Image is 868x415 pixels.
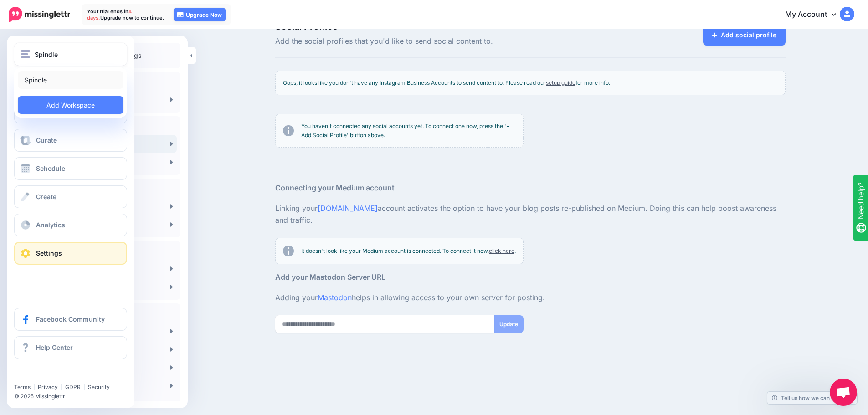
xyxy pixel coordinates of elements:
span: Spindle [35,49,58,60]
a: Terms [14,384,31,390]
a: Upgrade Now [174,8,226,21]
span: Help Center [36,343,73,351]
h5: Add your Mastodon Server URL [275,272,786,283]
a: Add social profile [703,25,786,46]
a: Curate [14,129,127,152]
a: My Account [776,4,854,26]
p: It doesn't look like your Medium account is connected. To connect it now, . [301,246,516,256]
span: Schedule [36,164,65,172]
span: Settings [36,249,62,257]
span: Curate [36,136,57,144]
a: Mastodon [318,293,352,302]
span: 4 days. [87,8,132,21]
span: Add the social profiles that you'd like to send social content to. [275,36,611,47]
img: menu.png [21,50,30,58]
p: Linking your account activates the option to have your blog posts re-published on Medium. Doing t... [275,203,786,226]
p: Your trial ends in Upgrade now to continue. [87,8,164,21]
span: | [61,384,62,390]
button: Update [494,315,524,333]
a: Security [88,384,110,390]
a: Settings [14,242,127,265]
span: Need help? [21,2,58,13]
a: Analytics [14,214,127,236]
span: | [83,384,85,390]
a: Add Workspace [18,96,123,114]
img: info-circle-grey.png [283,246,294,256]
h5: Connecting your Medium account [275,182,786,194]
span: | [33,384,35,390]
a: Facebook Community [14,308,127,331]
a: Privacy [38,384,58,390]
a: setup guide [546,79,575,86]
a: GDPR [65,384,81,390]
div: Open chat [830,379,857,406]
li: © 2025 Missinglettr [14,392,133,401]
button: Spindle [14,43,127,66]
span: Social Profiles [275,22,611,31]
span: Facebook Community [36,315,105,323]
div: Oops, it looks like you don't have any Instagram Business Accounts to send content to. Please rea... [275,71,786,95]
a: Help Center [14,336,127,359]
iframe: Twitter Follow Button [14,370,83,379]
a: [DOMAIN_NAME] [318,204,378,213]
a: Tell us how we can improve [767,392,857,404]
p: You haven't connected any social accounts yet. To connect one now, press the '+ Add Social Profil... [301,122,516,140]
img: info-circle-grey.png [283,125,294,136]
a: Spindle [18,71,123,89]
a: click here [489,247,514,254]
p: Adding your helps in allowing access to your own server for posting. [275,292,786,304]
span: Create [36,193,56,200]
a: Schedule [14,157,127,180]
img: Missinglettr [9,7,70,22]
a: Create [14,185,127,208]
span: Analytics [36,221,65,229]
